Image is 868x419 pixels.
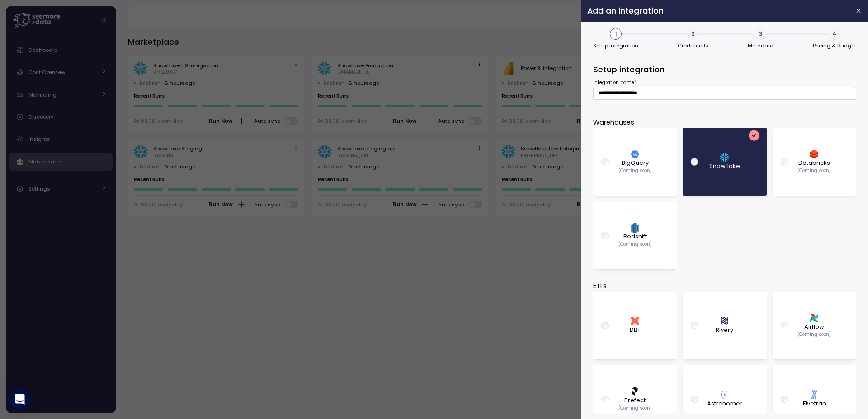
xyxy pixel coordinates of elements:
[618,241,652,247] p: (Coming soon)
[593,117,856,128] p: Warehouses
[630,326,641,335] p: DBT
[593,64,856,75] h3: Setup integration
[678,43,708,48] span: Credentials
[610,28,622,40] span: 1
[587,7,848,15] h2: Add an integration
[624,396,646,405] p: Prefect
[709,162,740,171] p: Snowflake
[618,405,652,411] p: (Coming soon)
[707,399,742,408] p: Astronomer
[716,326,734,335] p: Rivery
[797,168,831,174] p: (Coming soon)
[829,28,840,40] span: 4
[798,158,830,168] p: Databricks
[593,28,638,51] button: 1Setup integration
[797,331,831,338] p: (Coming soon)
[623,232,647,241] p: Redshift
[748,43,774,48] span: Metadata
[9,388,31,410] div: Open Intercom Messenger
[748,28,774,51] button: 3Metadata
[813,43,856,48] span: Pricing & Budget
[618,168,652,174] p: (Coming soon)
[593,43,638,48] span: Setup integration
[622,158,649,168] p: BigQuery
[813,28,856,51] button: 4Pricing & Budget
[803,399,826,408] p: Fivetran
[678,28,708,51] button: 2Credentials
[804,322,824,331] p: Airflow
[593,281,856,291] p: ETLs
[755,28,767,40] span: 3
[687,28,699,40] span: 2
